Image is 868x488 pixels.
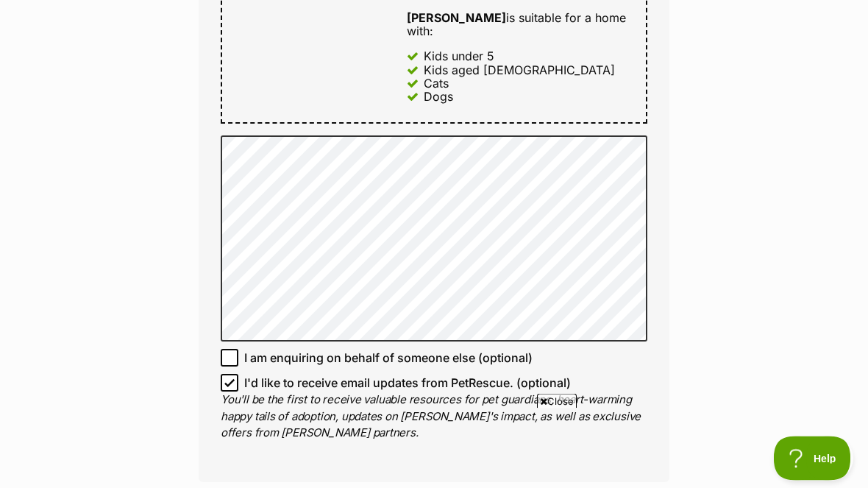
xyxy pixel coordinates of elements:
iframe: Advertisement [77,414,791,481]
div: Cats [424,77,449,91]
span: I am enquiring on behalf of someone else (optional) [244,350,533,367]
iframe: Help Scout Beacon - Open [774,436,853,481]
p: You'll be the first to receive valuable resources for pet guardians, heart-warming happy tails of... [221,392,647,442]
div: Kids under 5 [424,50,494,63]
span: I'd like to receive email updates from PetRescue. (optional) [244,375,571,392]
div: is suitable for a home with: [407,12,627,39]
span: Close [537,394,577,409]
div: Dogs [424,91,453,104]
div: Kids aged [DEMOGRAPHIC_DATA] [424,64,615,77]
strong: [PERSON_NAME] [407,11,506,26]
